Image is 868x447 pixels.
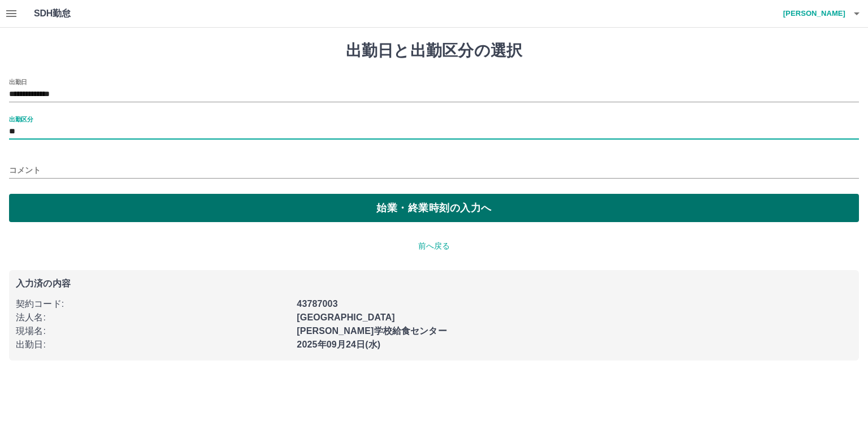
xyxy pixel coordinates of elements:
button: 始業・終業時刻の入力へ [9,194,859,222]
b: 43787003 [297,299,337,309]
b: [GEOGRAPHIC_DATA] [297,313,395,322]
p: 契約コード : [16,297,290,311]
p: 現場名 : [16,324,290,338]
label: 出勤日 [9,77,27,86]
label: 出勤区分 [9,115,33,123]
p: 出勤日 : [16,338,290,351]
b: [PERSON_NAME]学校給食センター [297,326,446,336]
p: 法人名 : [16,311,290,324]
b: 2025年09月24日(水) [297,340,380,349]
h1: 出勤日と出勤区分の選択 [9,41,859,60]
p: 入力済の内容 [16,279,852,288]
p: 前へ戻る [9,240,859,252]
